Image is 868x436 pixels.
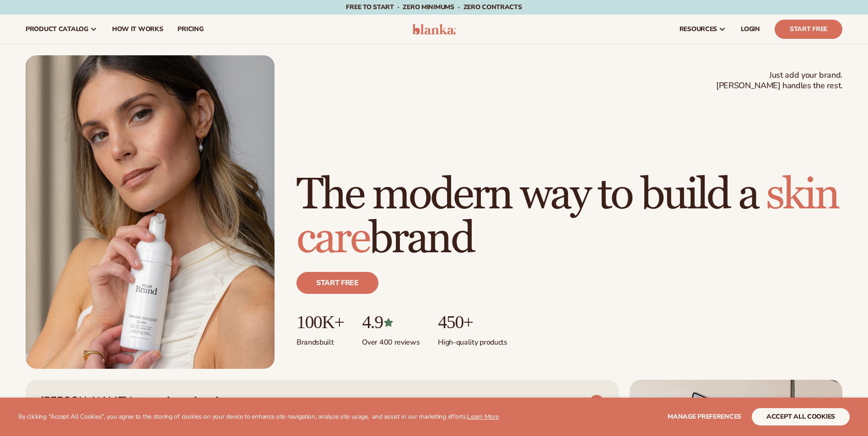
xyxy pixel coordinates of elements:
span: LOGIN [741,26,760,33]
p: 4.9 [362,312,420,332]
span: resources [679,26,717,33]
span: Manage preferences [668,412,741,421]
a: Start free [297,272,378,294]
span: product catalog [26,26,88,33]
a: VIEW PRODUCTS [524,394,604,409]
p: High-quality products [438,332,507,347]
span: Free to start · ZERO minimums · ZERO contracts [346,3,522,11]
span: pricing [178,26,203,33]
p: 100K+ [297,312,344,332]
span: How It Works [112,26,163,33]
p: 450+ [438,312,507,332]
p: By clicking "Accept All Cookies", you agree to the storing of cookies on your device to enhance s... [18,413,499,421]
a: resources [672,15,733,44]
h1: The modern way to build a brand [297,173,842,261]
p: Over 400 reviews [362,332,420,347]
a: pricing [170,15,210,44]
img: logo [412,24,456,35]
img: Female holding tanning mousse. [26,55,275,369]
span: skin care [297,168,838,266]
button: Manage preferences [668,408,741,425]
a: product catalog [18,15,105,44]
a: Start Free [775,20,842,39]
span: Just add your brand. [PERSON_NAME] handles the rest. [716,70,842,91]
a: LOGIN [733,15,767,44]
a: How It Works [105,15,171,44]
p: Brands built [297,332,344,347]
button: accept all cookies [752,408,850,425]
a: Learn More [467,412,498,421]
